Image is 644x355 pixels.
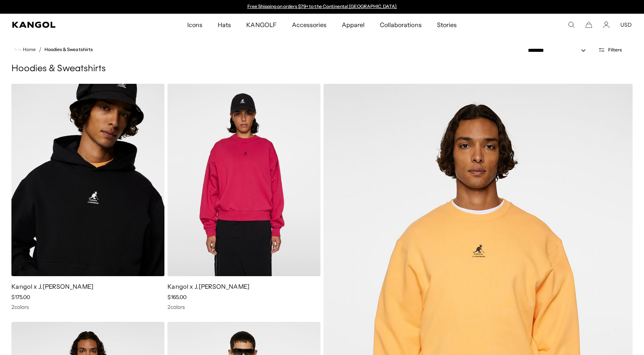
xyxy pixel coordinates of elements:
span: Stories [437,14,457,36]
span: Apparel [342,14,365,36]
span: Hats [218,14,231,36]
button: USD [620,21,632,28]
div: 1 of 2 [244,4,400,10]
a: Kangol [12,22,124,28]
a: Collaborations [372,14,429,36]
a: Kangol x J.[PERSON_NAME] [167,283,250,290]
slideshow-component: Announcement bar [244,4,400,10]
span: $165.00 [167,294,187,301]
summary: Search here [568,21,575,28]
span: Accessories [292,14,327,36]
li: / [36,45,41,54]
div: 2 colors [11,304,164,310]
select: Sort by: Featured [525,46,593,54]
a: Home [14,46,36,53]
a: Kangol x J.[PERSON_NAME] [11,283,94,290]
span: $175.00 [11,294,30,301]
div: 2 colors [167,304,320,310]
a: Hoodies & Sweatshirts [45,47,93,52]
button: Open filters [593,46,626,53]
a: Free Shipping on orders $79+ to the Continental [GEOGRAPHIC_DATA] [247,3,397,9]
span: Filters [608,47,622,53]
span: KANGOLF [246,14,276,36]
span: Collaborations [380,14,421,36]
button: Cart [585,21,592,28]
a: Apparel [334,14,372,36]
span: Icons [187,14,202,36]
a: Accessories [284,14,334,36]
a: Hats [210,14,239,36]
a: Stories [429,14,464,36]
a: KANGOLF [239,14,284,36]
a: Account [603,21,610,28]
div: Announcement [244,4,400,10]
h1: Hoodies & Sweatshirts [11,63,633,75]
a: Icons [180,14,210,36]
span: Home [21,47,36,52]
img: Kangol x J.Lindeberg Sandie Sweatshirt [167,84,320,276]
img: Kangol x J.Lindeberg Roberto Hoodie [11,84,164,276]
